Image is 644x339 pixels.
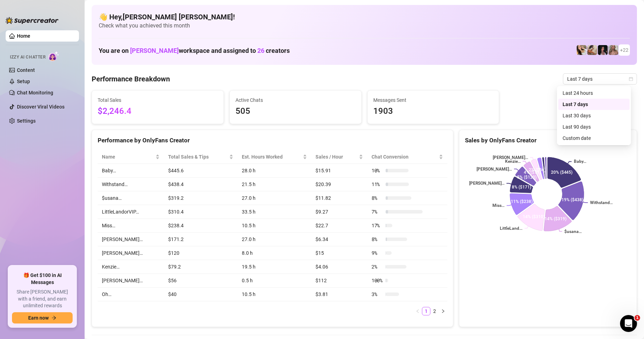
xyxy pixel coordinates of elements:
[235,105,356,118] span: 505
[12,272,73,286] span: 🎁 Get $100 in AI Messages
[311,274,367,288] td: $112
[99,47,290,55] h1: You are on workspace and assigned to creators
[98,191,164,205] td: $usana…
[567,74,633,84] span: Last 7 days
[315,153,357,161] span: Sales / Hour
[98,233,164,246] td: [PERSON_NAME]…
[164,205,237,219] td: $310.4
[311,164,367,178] td: $15.91
[17,118,36,124] a: Settings
[477,167,512,172] text: [PERSON_NAME]…
[98,150,164,164] th: Name
[505,159,521,164] text: Kenzie…
[493,155,528,160] text: [PERSON_NAME]…
[6,17,59,24] img: logo-BBDzfeDw.svg
[98,205,164,219] td: LittleLandorVIP…
[238,178,312,191] td: 21.5 h
[238,205,312,219] td: 33.5 h
[311,260,367,274] td: $4.06
[98,219,164,233] td: Miss…
[598,45,608,55] img: Baby (@babyyyybellaa)
[257,47,264,54] span: 26
[372,194,383,202] span: 8 %
[590,200,613,205] text: Withstand…
[17,79,30,84] a: Setup
[17,104,65,110] a: Discover Viral Videos
[98,105,218,118] span: $2,246.4
[17,67,35,73] a: Content
[238,219,312,233] td: 10.5 h
[311,150,367,164] th: Sales / Hour
[238,288,312,301] td: 10.5 h
[17,33,30,39] a: Home
[372,235,383,243] span: 8 %
[311,233,367,246] td: $6.34
[372,167,383,174] span: 10 %
[10,54,45,61] span: Izzy AI Chatter
[311,288,367,301] td: $3.81
[500,226,522,231] text: LittleLand...
[98,246,164,260] td: [PERSON_NAME]…
[629,77,633,81] span: calendar
[413,307,422,315] button: left
[372,277,383,284] span: 100 %
[620,315,637,332] iframe: Intercom live chat
[164,219,237,233] td: $238.4
[12,312,73,323] button: Earn nowarrow-right
[51,315,56,320] span: arrow-right
[416,309,420,313] span: left
[564,229,582,234] text: $usana…
[574,159,586,164] text: Baby…
[311,191,367,205] td: $11.82
[587,45,597,55] img: Kayla (@kaylathaylababy)
[372,153,437,161] span: Chat Conversion
[164,164,237,178] td: $445.6
[422,307,430,315] li: 1
[98,96,218,104] span: Total Sales
[373,105,493,118] span: 1903
[99,12,630,22] h4: 👋 Hey, [PERSON_NAME] [PERSON_NAME] !
[238,233,312,246] td: 27.0 h
[372,263,383,271] span: 2 %
[431,307,438,315] a: 2
[28,315,49,321] span: Earn now
[311,219,367,233] td: $22.7
[311,246,367,260] td: $15
[98,178,164,191] td: Withstand…
[577,45,587,55] img: Avry (@avryjennerfree)
[238,164,312,178] td: 28.0 h
[98,164,164,178] td: Baby…
[17,90,53,95] a: Chat Monitoring
[164,191,237,205] td: $319.2
[372,290,383,298] span: 3 %
[372,222,383,229] span: 17 %
[311,205,367,219] td: $9.27
[164,288,237,301] td: $40
[311,178,367,191] td: $20.39
[164,150,237,164] th: Total Sales & Tips
[238,274,312,288] td: 0.5 h
[422,307,430,315] a: 1
[367,150,447,164] th: Chat Conversion
[372,180,383,188] span: 11 %
[238,246,312,260] td: 8.0 h
[98,274,164,288] td: [PERSON_NAME]…
[98,288,164,301] td: Oh…
[98,136,447,145] div: Performance by OnlyFans Creator
[242,153,302,161] div: Est. Hours Worked
[238,191,312,205] td: 27.0 h
[12,289,73,309] span: Share [PERSON_NAME] with a friend, and earn unlimited rewards
[48,51,59,61] img: AI Chatter
[164,233,237,246] td: $171.2
[634,315,640,321] span: 1
[439,307,447,315] li: Next Page
[430,307,439,315] li: 2
[99,22,630,30] span: Check what you achieved this month
[413,307,422,315] li: Previous Page
[98,260,164,274] td: Kenzie…
[102,153,154,161] span: Name
[372,249,383,257] span: 9 %
[372,208,383,216] span: 7 %
[465,136,631,145] div: Sales by OnlyFans Creator
[92,74,170,84] h4: Performance Breakdown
